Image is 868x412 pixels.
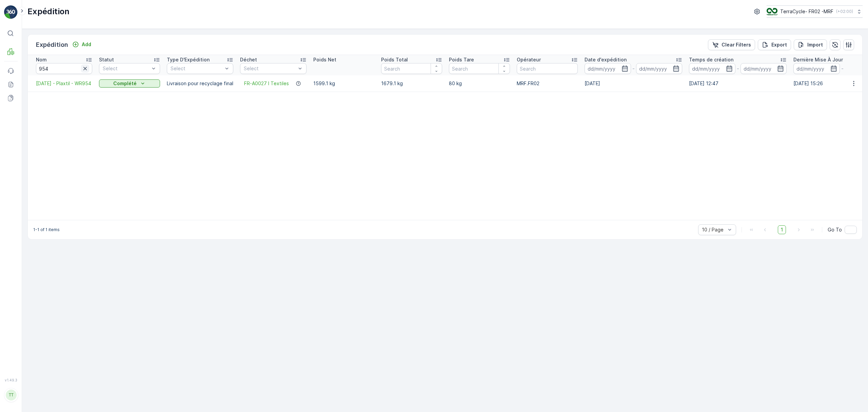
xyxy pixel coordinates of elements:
[381,63,442,74] input: Search
[4,5,18,19] img: logo
[6,390,17,400] div: TT
[689,56,733,63] p: Temps de création
[686,75,790,92] td: [DATE] 12:47
[778,225,786,234] span: 1
[585,56,627,63] p: Date d'expédition
[449,63,510,74] input: Search
[103,65,150,72] p: Select
[517,63,578,74] input: Search
[171,65,223,72] p: Select
[313,56,336,63] p: Poids Net
[113,80,137,87] p: Complété
[767,5,863,18] button: TerraCycle- FR02 -MRF(+02:00)
[240,56,257,63] p: Déchet
[585,63,631,74] input: dd/mm/yyyy
[27,6,70,17] p: Expédition
[244,65,296,72] p: Select
[836,9,853,14] p: ( +02:00 )
[82,41,91,48] p: Add
[313,80,374,87] p: 1599.1 kg
[708,39,755,50] button: Clear Filters
[33,227,60,232] p: 1-1 of 1 items
[449,80,510,87] p: 80 kg
[780,8,833,15] p: TerraCycle- FR02 -MRF
[581,75,686,92] td: [DATE]
[163,75,237,92] td: Livraison pour recyclage final
[841,64,844,73] p: -
[793,56,850,63] p: Dernière Mise À Jour Le
[807,41,823,48] p: Import
[4,378,18,382] span: v 1.49.3
[767,8,777,15] img: terracycle.png
[36,56,47,63] p: Nom
[828,226,842,233] span: Go To
[244,80,289,87] a: FR-A0027 I Textiles
[758,39,791,50] button: Export
[36,80,92,87] a: 14.08.2025 - Plaxtil - WR954
[36,63,92,74] input: Search
[689,63,735,74] input: dd/mm/yyyy
[722,41,751,48] p: Clear Filters
[381,56,408,63] p: Poids Total
[167,56,210,63] p: Type D'Expédition
[794,39,827,50] button: Import
[517,56,541,63] p: Opérateur
[381,80,442,87] p: 1679.1 kg
[737,64,739,73] p: -
[99,56,114,63] p: Statut
[636,63,683,74] input: dd/mm/yyyy
[36,40,68,50] p: Expédition
[793,63,840,74] input: dd/mm/yyyy
[513,75,581,92] td: MRF.FR02
[741,63,787,74] input: dd/mm/yyyy
[36,80,92,87] span: [DATE] - Plaxtil - WR954
[771,41,787,48] p: Export
[99,79,160,88] button: Complété
[632,64,635,73] p: -
[70,40,94,49] button: Add
[4,383,18,407] button: TT
[449,56,474,63] p: Poids Tare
